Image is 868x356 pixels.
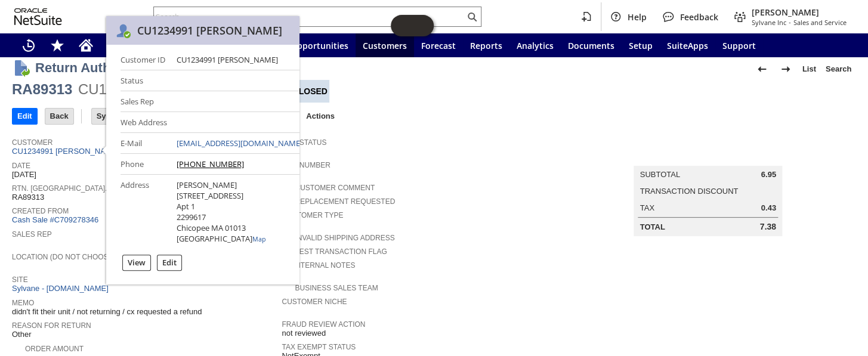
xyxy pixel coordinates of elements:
div: RA89313 [12,80,72,99]
a: CU1234991 [PERSON_NAME] [12,147,122,156]
a: Customer Comment [295,184,375,192]
input: Edit [13,109,37,124]
svg: Shortcuts [50,38,64,52]
div: View [122,255,151,271]
div: Customer ID [121,54,167,65]
a: SuiteApps [660,33,715,57]
div: E-Mail [121,138,167,148]
a: Test Transaction Flag [295,247,387,256]
a: Memo [12,299,34,307]
a: Customers [356,33,414,57]
a: Support [715,33,763,57]
a: Invalid Shipping Address [295,234,394,242]
span: 7.38 [759,222,776,232]
input: Search [154,10,465,24]
div: CU1234991 [PERSON_NAME] [78,80,276,99]
svg: Recent Records [21,38,36,52]
a: Fraud Review Action [282,320,365,329]
span: [DATE] [12,170,36,179]
span: Reports [470,40,502,51]
span: Customers [363,40,407,51]
a: Documents [561,33,622,57]
span: Sylvane Inc [752,18,786,27]
div: Shortcuts [43,33,72,57]
a: Replacement Requested [295,197,395,206]
div: Closed [291,80,329,103]
a: Subtotal [640,170,679,179]
span: Analytics [517,40,554,51]
a: RMA Status [282,138,326,147]
a: Forecast [414,33,463,57]
a: [PHONE_NUMBER] [177,159,244,169]
a: Tax Exempt Status [282,343,356,351]
label: Edit [162,257,177,268]
div: Sales Rep [121,96,167,107]
span: 0.43 [761,203,776,213]
a: Business Sales Team [295,284,378,292]
h1: Return Authorization [35,58,165,78]
a: Reason For Return [12,321,91,330]
a: Date [12,162,30,170]
a: Total [640,222,665,231]
div: Edit [157,255,182,271]
a: List [798,60,821,79]
a: RMA Number [282,161,330,169]
a: Rtn. [GEOGRAPHIC_DATA]. # [12,184,113,193]
a: Location (Do Not Choose [PERSON_NAME] or HQ) [12,253,202,261]
svg: Search [465,10,479,24]
iframe: Click here to launch Oracle Guided Learning Help Panel [391,15,434,36]
a: Reports [463,33,509,57]
a: Recent Records [14,33,43,57]
a: Opportunities [283,33,356,57]
a: Sales Rep [12,230,52,239]
a: Customer Niche [282,298,347,306]
a: Customer Type [282,211,343,219]
span: SuiteApps [667,40,708,51]
span: Oracle Guided Learning Widget. To move around, please hold and drag [412,15,434,36]
a: Map [252,235,266,243]
a: Created From [12,207,69,215]
span: RA89313 [12,193,44,202]
svg: Home [79,38,93,52]
span: [PERSON_NAME] [752,7,847,18]
svg: logo [14,8,62,25]
div: Status [121,75,167,86]
a: Setup [622,33,660,57]
span: Setup [629,40,653,51]
img: Next [779,62,793,76]
div: Address [121,179,167,190]
span: - [789,18,791,27]
div: Phone [121,159,167,169]
span: Feedback [680,11,718,23]
div: Web Address [121,117,167,128]
div: [PERSON_NAME] [STREET_ADDRESS] Apt 1 2299617 Chicopee MA 01013 [GEOGRAPHIC_DATA] [177,179,266,244]
span: Documents [568,40,614,51]
span: Sales and Service [793,18,847,27]
a: Activities [100,33,152,57]
input: Back [45,109,73,124]
caption: Summary [634,147,781,166]
a: Transaction Discount [640,187,738,196]
a: Search [821,60,856,79]
a: Actions [301,112,339,120]
span: Forecast [421,40,456,51]
a: [EMAIL_ADDRESS][DOMAIN_NAME] [177,138,302,148]
span: Support [722,40,756,51]
span: Opportunities [291,40,348,51]
span: 6.95 [761,170,776,179]
span: not reviewed [282,329,326,338]
a: RA Internal Notes [282,261,355,270]
img: Previous [755,62,769,76]
a: Customer [12,138,52,147]
a: Site [12,275,28,284]
a: Sylvane - [DOMAIN_NAME] [12,284,112,293]
div: CU1234991 [PERSON_NAME] [137,23,282,38]
div: CU1234991 [PERSON_NAME] [177,54,278,65]
a: Tax [640,203,654,212]
label: View [128,257,146,268]
a: Analytics [509,33,561,57]
span: Other [12,330,32,339]
span: Help [628,11,647,23]
input: Sync To Database [92,109,168,124]
a: Order Amount [25,345,84,353]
